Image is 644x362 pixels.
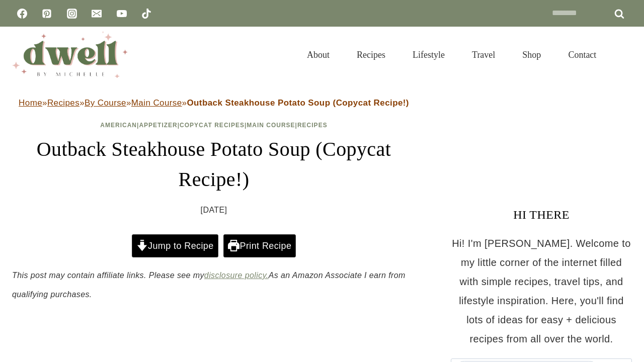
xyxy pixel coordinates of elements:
a: Shop [509,37,554,72]
a: By Course [85,98,126,108]
a: About [293,37,343,72]
a: Lifestyle [399,37,458,72]
a: Main Course [131,98,182,108]
a: Travel [458,37,509,72]
p: Hi! I'm [PERSON_NAME]. Welcome to my little corner of the internet filled with simple recipes, tr... [451,234,632,348]
a: Jump to Recipe [132,234,218,257]
a: disclosure policy. [204,271,269,280]
a: Home [19,98,42,108]
a: American [100,122,137,129]
a: Appetizer [139,122,177,129]
a: Email [87,4,107,24]
a: Recipes [47,98,79,108]
button: View Search Form [615,46,632,63]
a: Facebook [12,4,32,24]
time: [DATE] [201,203,227,218]
a: Recipes [343,37,399,72]
a: Main Course [247,122,295,129]
h1: Outback Steakhouse Potato Soup (Copycat Recipe!) [12,134,416,195]
nav: Primary Navigation [293,37,610,72]
a: Instagram [62,4,82,24]
img: DWELL by michelle [12,32,128,78]
span: » » » » [19,98,409,108]
a: Copycat Recipes [180,122,245,129]
strong: Outback Steakhouse Potato Soup (Copycat Recipe!) [187,98,409,108]
a: TikTok [136,4,156,24]
h3: HI THERE [451,206,632,224]
a: YouTube [112,4,132,24]
a: Pinterest [37,4,57,24]
a: Print Recipe [223,234,296,257]
a: Recipes [297,122,328,129]
span: | | | | [100,122,327,129]
a: Contact [554,37,610,72]
em: This post may contain affiliate links. Please see my As an Amazon Associate I earn from qualifyin... [12,271,406,299]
